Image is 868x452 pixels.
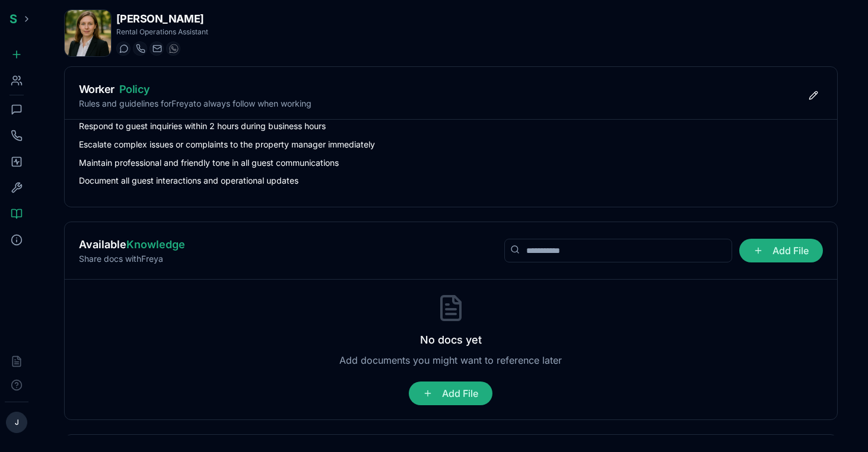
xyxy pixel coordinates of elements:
button: WhatsApp [166,41,180,56]
img: Freya Costa [65,10,111,56]
span: J [15,418,19,427]
button: J [6,412,27,433]
div: Escalate complex issues or complaints to the property manager immediately [79,138,823,152]
p: Share docs with Freya [79,253,185,265]
p: Rules and guidelines for Freya to always follow when working [79,98,311,110]
h3: No docs yet [420,332,482,348]
button: Start a chat with Freya Costa [116,41,131,56]
p: Add documents you might want to reference later [339,353,562,367]
h3: Worker [79,81,311,98]
span: S [9,12,17,26]
button: Send email to freya.costa@getspinnable.ai [150,41,164,56]
span: Knowledge [126,238,185,251]
span: Policy [119,81,150,98]
div: Maintain professional and friendly tone in all guest communications [79,156,823,170]
p: Rental Operations Assistant [116,27,208,37]
h1: [PERSON_NAME] [116,11,208,27]
span: Add File [739,239,823,262]
button: Start a call with Freya Costa [133,41,147,56]
h2: Available [79,236,185,253]
div: Respond to guest inquiries within 2 hours during business hours [79,120,823,133]
img: WhatsApp [169,44,179,53]
div: Document all guest interactions and operational updates [79,174,823,188]
span: Add File [409,382,492,405]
